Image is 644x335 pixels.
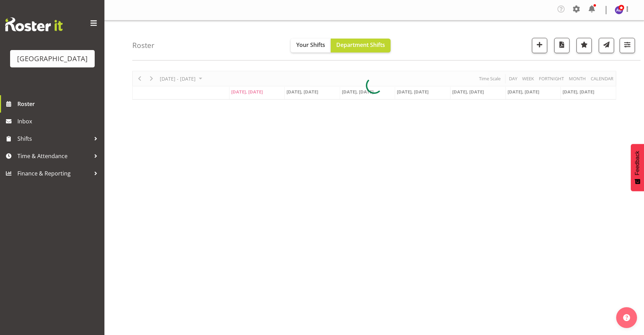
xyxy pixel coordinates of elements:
img: amber-jade-brass10310.jpg [615,6,623,14]
span: Finance & Reporting [17,168,91,179]
button: Download a PDF of the roster according to the set date range. [554,38,570,53]
div: [GEOGRAPHIC_DATA] [17,54,88,64]
img: Rosterit website logo [5,17,63,31]
button: Add a new shift [532,38,547,53]
span: Inbox [17,116,101,126]
button: Highlight an important date within the roster. [576,38,592,53]
span: Department Shifts [336,41,385,49]
span: Feedback [634,151,641,175]
span: Your Shifts [296,41,325,49]
h4: Roster [132,41,155,49]
span: Shifts [17,133,91,144]
span: Time & Attendance [17,151,91,161]
img: help-xxl-2.png [623,314,630,321]
button: Your Shifts [291,39,331,52]
button: Department Shifts [331,39,391,52]
span: Roster [17,99,101,109]
button: Send a list of all shifts for the selected filtered period to all rostered employees. [599,38,614,53]
button: Filter Shifts [620,38,635,53]
button: Feedback - Show survey [631,144,644,191]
